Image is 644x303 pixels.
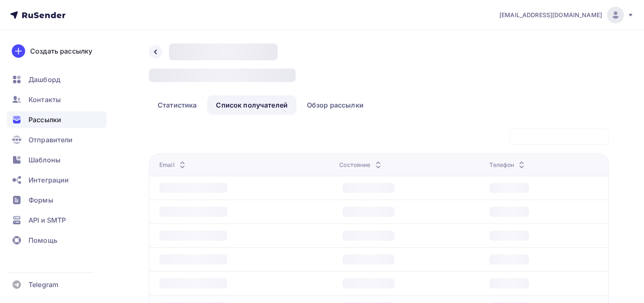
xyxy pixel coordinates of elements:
[29,95,61,105] span: Контакты
[7,111,106,128] a: Рассылки
[7,192,106,208] a: Формы
[207,95,296,115] a: Список получателей
[7,151,106,168] a: Шаблоны
[29,135,73,145] span: Отправители
[7,71,106,88] a: Дашборд
[29,215,66,225] span: API и SMTP
[7,131,106,148] a: Отправители
[499,7,634,23] a: [EMAIL_ADDRESS][DOMAIN_NAME]
[489,161,527,169] div: Телефон
[7,91,106,108] a: Контакты
[29,195,53,205] span: Формы
[29,74,60,85] span: Дашборд
[29,280,58,290] span: Telegram
[339,161,383,169] div: Состояние
[29,115,61,125] span: Рассылки
[298,95,372,115] a: Обзор рассылки
[499,11,602,19] span: [EMAIL_ADDRESS][DOMAIN_NAME]
[30,46,92,56] div: Создать рассылку
[29,155,60,165] span: Шаблоны
[149,95,205,115] a: Статистика
[159,161,187,169] div: Email
[29,235,57,245] span: Помощь
[29,175,69,185] span: Интеграции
